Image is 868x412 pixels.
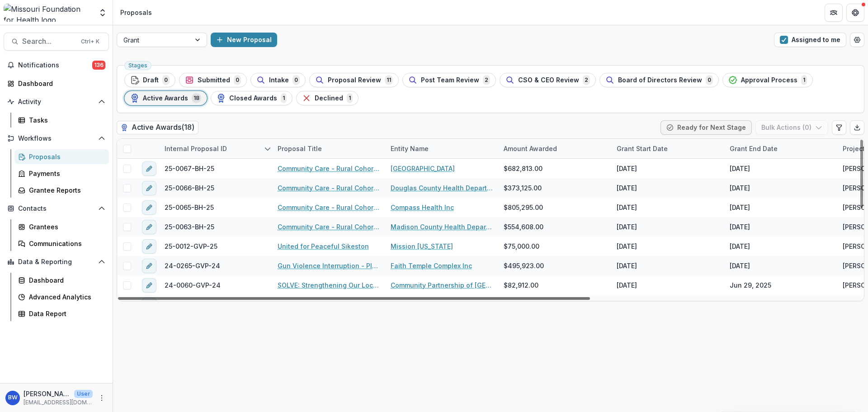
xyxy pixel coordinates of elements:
span: Data & Reporting [18,258,94,266]
span: 25-0066-BH-25 [165,183,214,193]
div: Entity Name [385,139,498,158]
a: Payments [14,166,109,181]
div: Grant End Date [724,144,783,153]
div: [DATE] [730,203,750,212]
span: $805,295.00 [504,203,543,212]
a: Faith Temple Complex Inc [391,261,472,270]
div: Amount Awarded [498,139,611,158]
p: [EMAIL_ADDRESS][DOMAIN_NAME] [24,398,93,407]
span: $82,912.00 [504,280,538,290]
span: 1 [347,93,353,103]
div: [DATE] [730,164,750,173]
span: Declined [315,95,343,102]
img: Missouri Foundation for Health logo [4,4,93,22]
a: Tasks [14,113,109,128]
a: Community Care - Rural Cohort Implementation Grant [278,183,380,193]
button: edit [142,278,156,293]
div: Grant Start Date [611,139,724,158]
div: Communications [29,239,102,248]
button: Get Help [846,4,864,22]
button: New Proposal [211,33,277,47]
div: Proposal Title [272,139,385,158]
button: Board of Directors Review0 [599,73,719,87]
span: CSO & CEO Review [518,76,579,84]
a: Grantees [14,219,109,234]
div: [DATE] [617,203,637,212]
a: Mission [US_STATE] [391,242,453,251]
div: Proposals [29,152,102,161]
a: Douglas County Health Department [391,183,493,193]
div: [DATE] [617,261,637,270]
span: 1 [801,75,807,85]
span: Post Team Review [421,76,479,84]
span: 11 [385,75,393,85]
h2: Active Awards ( 18 ) [117,121,198,134]
span: Draft [143,76,159,84]
button: edit [142,181,156,195]
button: edit [142,239,156,254]
span: Contacts [18,205,94,213]
div: [DATE] [617,300,637,309]
button: Notifications136 [4,58,109,72]
button: Open Data & Reporting [4,255,109,269]
button: Assigned to me [774,33,846,47]
a: Grantee Reports [14,183,109,198]
span: 0 [162,75,170,85]
span: $75,000.00 [504,242,539,251]
div: Grantee Reports [29,185,102,195]
span: 136 [92,61,105,70]
div: Amount Awarded [498,144,562,153]
a: Dashboard [4,76,109,91]
div: [DATE] [730,222,750,232]
a: Dashboard [14,273,109,288]
span: $495,923.00 [504,261,544,270]
div: [DATE] [617,164,637,173]
div: Grant End Date [724,139,837,158]
span: 1 [281,93,287,103]
span: 0 [292,75,300,85]
span: Workflows [18,135,94,142]
a: Community Care - Rural Cohort Implementation Grant [278,222,380,232]
button: Intake0 [250,73,306,87]
button: Edit table settings [832,120,846,135]
span: Approval Process [741,76,797,84]
div: Grant Start Date [611,144,673,153]
div: [DATE] [730,300,750,309]
button: CSO & CEO Review2 [500,73,596,87]
div: [DATE] [617,280,637,290]
span: $554,608.00 [504,222,543,232]
span: Proposal Review [328,76,381,84]
span: Board of Directors Review [618,76,702,84]
span: 18 [192,93,201,103]
div: Internal Proposal ID [159,139,272,158]
a: Community Care - Rural Cohort Implementation Grant [278,203,380,212]
button: edit [142,220,156,234]
button: Export table data [850,120,864,135]
div: Brian Washington [8,395,18,401]
a: Communications [14,236,109,251]
div: [DATE] [617,183,637,193]
a: United for Peaceful Sikeston [278,242,369,251]
div: Proposal Title [272,144,327,153]
a: Gun Violence Interruption - Planning [278,261,380,270]
button: Ready for Next Stage [660,120,752,135]
div: Advanced Analytics [29,292,102,302]
span: $682,813.00 [504,164,542,173]
div: [DATE] [617,222,637,232]
div: Ctrl + K [79,37,101,47]
button: Submitted0 [179,73,247,87]
a: SOLVE: Strengthening Our Local Voices to End Firearm Violence [278,280,380,290]
a: Proposals [14,149,109,164]
span: 24-0265-GVP-24 [165,261,220,270]
div: Data Report [29,309,102,318]
div: Jun 29, 2025 [730,280,771,290]
p: User [74,390,93,398]
div: Internal Proposal ID [159,144,232,153]
button: Search... [4,33,109,51]
div: Proposals [120,8,152,17]
div: [DATE] [730,242,750,251]
svg: sorted descending [264,145,271,152]
span: Intake [269,76,289,84]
